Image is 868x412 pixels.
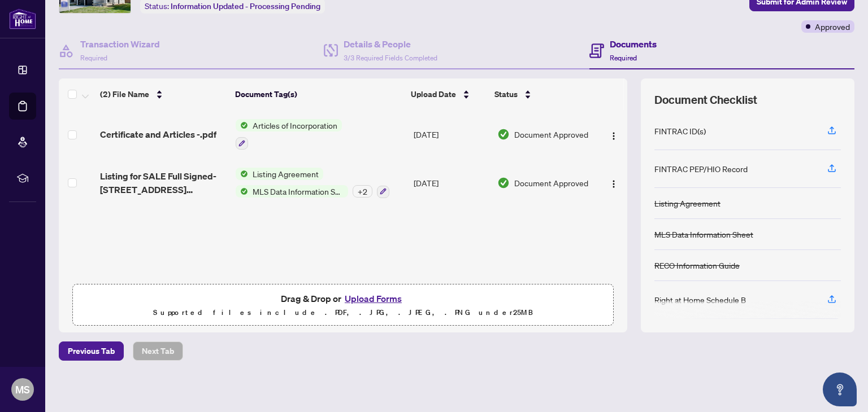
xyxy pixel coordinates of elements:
[497,128,510,141] img: Document Status
[654,293,746,306] div: Right at Home Schedule B
[609,179,618,189] img: Logo
[171,1,320,11] span: Information Updated - Processing Pending
[514,128,588,141] span: Document Approved
[236,168,389,198] button: Status IconListing AgreementStatus IconMLS Data Information Sheet+2
[236,119,248,132] img: Status Icon
[610,54,637,62] span: Required
[236,168,248,180] img: Status Icon
[490,78,594,110] th: Status
[231,78,407,110] th: Document Tag(s)
[514,177,588,189] span: Document Approved
[409,110,493,159] td: [DATE]
[248,185,348,198] span: MLS Data Information Sheet
[100,88,149,100] span: (2) File Name
[9,8,36,29] img: logo
[610,37,657,51] h4: Documents
[609,132,618,141] img: Logo
[59,341,124,361] button: Previous Tab
[353,185,372,198] div: + 2
[344,54,437,62] span: 3/3 Required Fields Completed
[80,54,107,62] span: Required
[281,291,405,306] span: Drag & Drop or
[80,306,606,319] p: Supported files include .PDF, .JPG, .JPEG, .PNG under 25 MB
[815,20,850,33] span: Approved
[15,382,30,397] span: MS
[344,37,437,51] h4: Details & People
[654,125,706,137] div: FINTRAC ID(s)
[236,185,248,198] img: Status Icon
[654,259,740,271] div: RECO Information Guide
[411,88,456,100] span: Upload Date
[654,163,748,175] div: FINTRAC PEP/HIO Record
[654,228,753,240] div: MLS Data Information Sheet
[100,128,216,141] span: Certificate and Articles -.pdf
[605,174,623,192] button: Logo
[100,169,227,196] span: Listing for SALE Full Signed- [STREET_ADDRESS][PERSON_NAME] - [GEOGRAPHIC_DATA] - [DATE].pdf
[341,291,405,306] button: Upload Forms
[406,78,490,110] th: Upload Date
[73,284,613,326] span: Drag & Drop orUpload FormsSupported files include .PDF, .JPG, .JPEG, .PNG under25MB
[236,119,342,150] button: Status IconArticles of Incorporation
[494,88,518,100] span: Status
[409,159,493,207] td: [DATE]
[80,37,160,51] h4: Transaction Wizard
[654,92,757,108] span: Document Checklist
[823,372,857,406] button: Open asap
[248,168,323,180] span: Listing Agreement
[133,341,183,361] button: Next Tab
[248,119,342,132] span: Articles of Incorporation
[605,125,623,143] button: Logo
[497,177,510,189] img: Document Status
[68,342,115,360] span: Previous Tab
[654,197,721,209] div: Listing Agreement
[96,78,231,110] th: (2) File Name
